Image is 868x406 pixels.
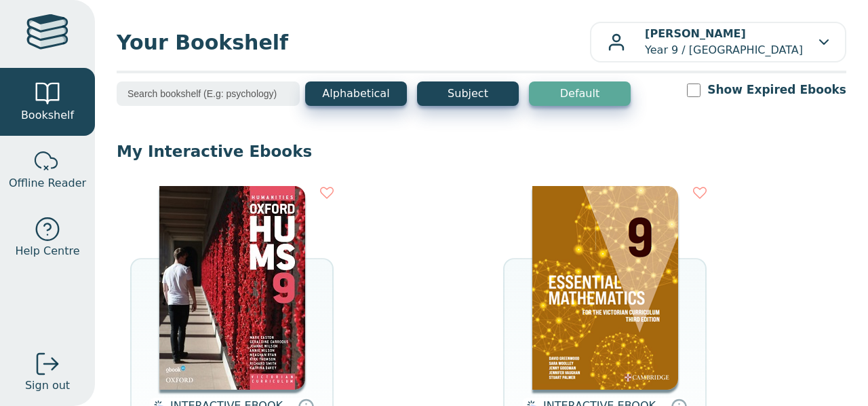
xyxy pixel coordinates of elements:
[707,81,846,98] label: Show Expired Ebooks
[417,81,519,106] button: Subject
[15,243,79,259] span: Help Centre
[532,186,678,390] img: 04b5599d-fef1-41b0-b233-59aa45d44596.png
[117,81,300,106] input: Search bookshelf (E.g: psychology)
[590,22,846,62] button: [PERSON_NAME]Year 9 / [GEOGRAPHIC_DATA]
[21,107,74,124] span: Bookshelf
[9,175,86,191] span: Offline Reader
[645,27,746,40] b: [PERSON_NAME]
[117,27,590,58] span: Your Bookshelf
[159,186,305,390] img: 42e0e762-80b3-eb11-a9a3-0272d098c78b.jpg
[529,81,631,106] button: Default
[645,26,803,58] p: Year 9 / [GEOGRAPHIC_DATA]
[25,377,70,394] span: Sign out
[117,141,846,162] p: My Interactive Ebooks
[305,81,407,106] button: Alphabetical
